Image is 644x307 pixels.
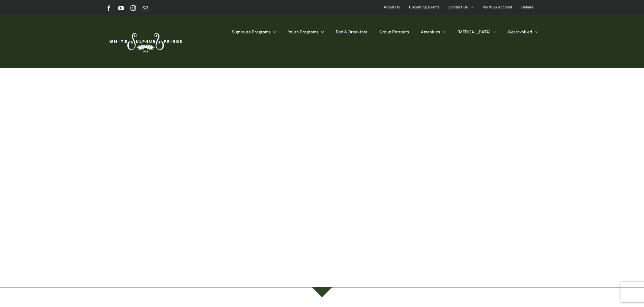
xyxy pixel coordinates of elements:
span: Signature Programs [232,30,270,34]
span: Contact Us [449,2,468,12]
a: Email [143,5,148,11]
a: YouTube [118,5,124,11]
span: Amenities [421,30,440,34]
a: Instagram [130,5,136,11]
span: [MEDICAL_DATA] [458,30,491,34]
a: Facebook [106,5,112,11]
span: About Us [384,2,400,12]
span: Group Retreats [379,30,409,34]
nav: Main Menu [232,15,538,49]
img: White Sulphur Springs Logo [106,26,184,57]
span: My WSS Account [482,2,512,12]
a: Get Involved [508,15,538,49]
a: Bed & Breakfast [336,15,368,49]
a: Signature Programs [232,15,276,49]
span: Get Involved [508,30,532,34]
span: Donate [521,2,533,12]
a: Group Retreats [379,15,409,49]
span: Bed & Breakfast [336,30,368,34]
a: Youth Programs [288,15,324,49]
a: [MEDICAL_DATA] [458,15,496,49]
a: Amenities [421,15,446,49]
span: Youth Programs [288,30,318,34]
span: Upcoming Events [409,2,440,12]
